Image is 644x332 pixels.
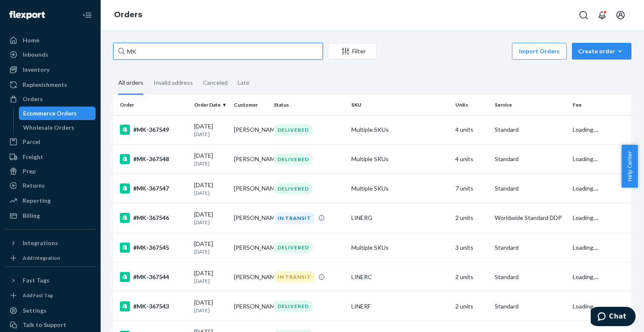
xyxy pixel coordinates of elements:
[5,253,96,263] a: Add Integration
[120,213,187,223] div: #MK-367546
[348,115,452,144] td: Multiple SKUs
[569,262,631,292] td: Loading....
[194,131,227,138] p: [DATE]
[23,167,36,175] div: Prep
[270,95,348,115] th: Status
[23,123,74,132] div: Wholesale Orders
[231,292,270,321] td: [PERSON_NAME]
[194,181,227,196] div: [DATE]
[495,243,566,252] p: Standard
[194,240,227,255] div: [DATE]
[572,43,631,60] button: Create order
[328,47,376,55] div: Filter
[5,34,96,47] a: Home
[612,7,629,24] button: Open account menu
[569,203,631,233] td: Loading....
[495,214,566,222] p: Worldwide Standard DDP
[23,65,49,74] div: Inventory
[23,109,77,118] div: Ecommerce Orders
[5,304,96,317] a: Settings
[194,298,227,314] div: [DATE]
[569,174,631,203] td: Loading....
[274,301,313,312] div: DELIVERED
[348,233,452,262] td: Multiple SKUs
[120,272,187,282] div: #MK-367544
[5,78,96,91] a: Replenishments
[79,7,96,24] button: Close Navigation
[495,273,566,281] p: Standard
[274,124,313,136] div: DELIVERED
[114,10,142,19] a: Orders
[19,107,96,120] a: Ecommerce Orders
[495,184,566,193] p: Standard
[203,72,228,94] div: Canceled
[591,307,636,328] iframe: Opens a widget where you can chat to one of our agents
[495,155,566,163] p: Standard
[9,11,45,19] img: Flexport logo
[120,154,187,164] div: #MK-367548
[351,214,448,222] div: LINERG
[274,242,313,253] div: DELIVERED
[452,233,492,262] td: 3 units
[23,321,66,329] div: Talk to Support
[351,302,448,311] div: LINERF
[194,160,227,167] p: [DATE]
[113,43,323,60] input: Search orders
[107,3,149,27] ol: breadcrumbs
[5,209,96,222] a: Billing
[569,144,631,174] td: Loading....
[153,72,193,94] div: Invalid address
[5,318,96,332] button: Talk to Support
[23,212,40,220] div: Billing
[328,43,377,60] button: Filter
[194,189,227,196] p: [DATE]
[194,152,227,167] div: [DATE]
[23,254,60,261] div: Add Integration
[120,301,187,311] div: #MK-367543
[23,276,49,285] div: Fast Tags
[5,290,96,301] a: Add Fast Tag
[5,48,96,61] a: Inbounds
[118,72,143,95] div: All orders
[23,153,43,161] div: Freight
[5,274,96,287] button: Fast Tags
[19,121,96,134] a: Wholesale Orders
[495,125,566,134] p: Standard
[23,95,43,103] div: Orders
[191,95,231,115] th: Order Date
[194,269,227,285] div: [DATE]
[5,194,96,207] a: Reporting
[569,233,631,262] td: Loading....
[594,7,610,24] button: Open notifications
[575,7,592,24] button: Open Search Box
[113,95,191,115] th: Order
[23,239,58,247] div: Integrations
[194,307,227,314] p: [DATE]
[23,306,47,315] div: Settings
[578,47,625,55] div: Create order
[231,174,270,203] td: [PERSON_NAME]
[23,81,67,89] div: Replenishments
[23,196,51,205] div: Reporting
[512,43,567,60] button: Import Orders
[569,95,631,115] th: Fee
[23,50,48,59] div: Inbounds
[348,174,452,203] td: Multiple SKUs
[5,135,96,149] a: Parcel
[5,150,96,164] a: Freight
[23,138,40,146] div: Parcel
[348,144,452,174] td: Multiple SKUs
[194,248,227,255] p: [DATE]
[621,145,638,188] button: Help Center
[274,271,315,282] div: IN TRANSIT
[231,144,270,174] td: [PERSON_NAME]
[452,115,492,144] td: 4 units
[491,95,569,115] th: Service
[569,292,631,321] td: Loading....
[120,125,187,135] div: #MK-367549
[231,203,270,233] td: [PERSON_NAME]
[452,174,492,203] td: 7 units
[194,122,227,138] div: [DATE]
